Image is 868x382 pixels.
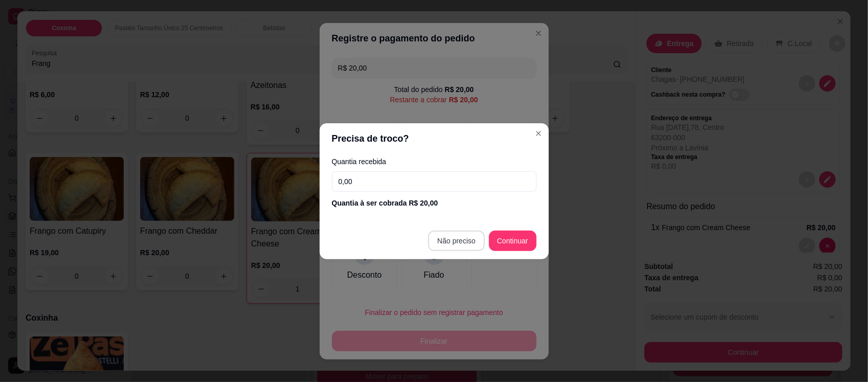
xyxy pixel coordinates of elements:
button: Não preciso [428,231,485,251]
button: Continuar [489,231,537,251]
label: Quantia recebida [332,158,537,165]
button: Close [530,125,547,142]
header: Precisa de troco? [320,123,549,154]
div: Quantia à ser cobrada R$ 20,00 [332,198,537,208]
